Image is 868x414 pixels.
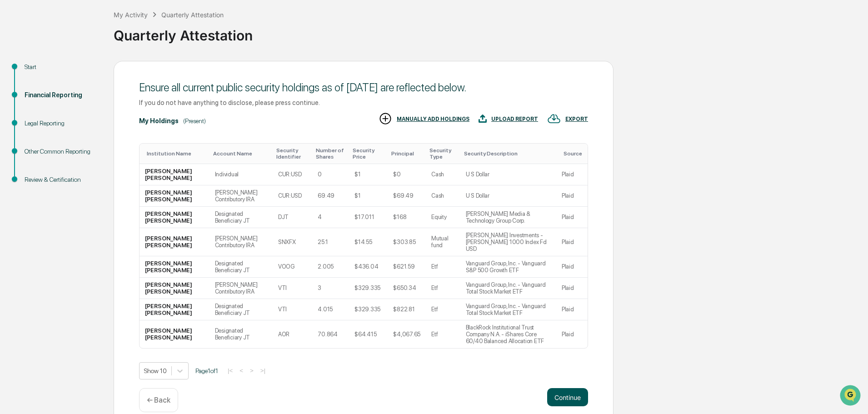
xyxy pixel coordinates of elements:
td: $822.81 [388,299,426,320]
td: VTI [273,299,313,320]
button: > [247,367,256,374]
td: $1 [349,164,388,185]
td: [PERSON_NAME] Contributory IRA [210,278,273,299]
div: We're available if you need us! [31,79,115,86]
div: My Activity [114,11,148,19]
div: (Present) [183,117,206,125]
td: Plaid [556,256,588,278]
div: MANUALLY ADD HOLDINGS [397,116,469,122]
td: [PERSON_NAME] Investments - [PERSON_NAME] 1000 Index Fd USD [460,228,556,256]
div: Start new chat [31,70,149,79]
div: Review & Certification [25,175,99,185]
a: 🗄️Attestations [62,111,116,127]
td: Vanguard Group, Inc. - Vanguard Total Stock Market ETF [460,299,556,320]
button: |< [225,367,235,374]
div: Other Common Reporting [25,147,99,156]
td: Designated Beneficiary JT [210,299,273,320]
td: $17.011 [349,207,388,228]
td: Individual [210,164,273,185]
td: DJT [273,207,313,228]
td: [PERSON_NAME] Contributory IRA [210,228,273,256]
td: [PERSON_NAME] [PERSON_NAME] [140,207,210,228]
td: $64.415 [349,320,388,348]
img: 1746055101610-c473b297-6a78-478c-a979-82029cc54cd1 [9,70,25,86]
td: 69.49 [312,185,349,207]
td: $0 [388,164,426,185]
td: [PERSON_NAME] Media & Technology Group Corp. [460,207,556,228]
td: Plaid [556,207,588,228]
td: Etf [426,299,460,320]
td: U S Dollar [460,164,556,185]
p: ← Back [147,396,170,404]
div: UPLOAD REPORT [491,116,538,122]
td: Etf [426,320,460,348]
td: 4 [312,207,349,228]
td: 0 [312,164,349,185]
div: Toggle SortBy [353,147,384,160]
td: Designated Beneficiary JT [210,320,273,348]
td: Designated Beneficiary JT [210,256,273,278]
td: BlackRock Institutional Trust Company N.A. - iShares Core 60/40 Balanced Allocation ETF [460,320,556,348]
td: [PERSON_NAME] [PERSON_NAME] [140,185,210,207]
td: [PERSON_NAME] [PERSON_NAME] [140,320,210,348]
div: Start [25,62,99,72]
td: $621.59 [388,256,426,278]
td: $14.55 [349,228,388,256]
div: Toggle SortBy [316,147,345,160]
td: Plaid [556,320,588,348]
button: Start new chat [155,72,165,83]
div: 🗄️ [66,115,73,123]
div: Toggle SortBy [276,147,309,160]
td: Plaid [556,278,588,299]
button: >| [258,367,268,374]
div: My Holdings [139,117,179,125]
td: [PERSON_NAME] [PERSON_NAME] [140,164,210,185]
td: Plaid [556,299,588,320]
td: $436.04 [349,256,388,278]
td: $1 [349,185,388,207]
div: Toggle SortBy [464,150,553,157]
td: [PERSON_NAME] [PERSON_NAME] [140,228,210,256]
td: 2.005 [312,256,349,278]
td: CUR:USD [273,164,313,185]
td: $168 [388,207,426,228]
td: [PERSON_NAME] [PERSON_NAME] [140,278,210,299]
div: Quarterly Attestation [161,11,224,19]
td: $329.335 [349,299,388,320]
span: Attestations [75,115,113,124]
span: Page 1 of 1 [195,367,218,374]
td: AOR [273,320,313,348]
iframe: Open customer support [839,384,863,409]
td: 70.864 [312,320,349,348]
div: EXPORT [565,116,588,122]
div: Quarterly Attestation [114,20,863,44]
td: Plaid [556,228,588,256]
img: EXPORT [547,112,561,125]
p: How can we help? [9,19,165,34]
td: $69.49 [388,185,426,207]
button: < [237,367,246,374]
img: MANUALLY ADD HOLDINGS [379,112,392,125]
td: $4,067.65 [388,320,426,348]
td: Designated Beneficiary JT [210,207,273,228]
td: Equity [426,207,460,228]
div: Toggle SortBy [147,150,206,157]
td: 25.1 [312,228,349,256]
img: UPLOAD REPORT [479,112,487,125]
td: 3 [312,278,349,299]
td: Mutual fund [426,228,460,256]
td: VOOG [273,256,313,278]
td: SNXFX [273,228,313,256]
td: [PERSON_NAME] [PERSON_NAME] [140,299,210,320]
td: [PERSON_NAME] Contributory IRA [210,185,273,207]
td: CUR:USD [273,185,313,207]
td: [PERSON_NAME] [PERSON_NAME] [140,256,210,278]
div: Legal Reporting [25,119,99,128]
div: Toggle SortBy [391,150,422,157]
td: U S Dollar [460,185,556,207]
td: 4.015 [312,299,349,320]
a: Powered byPylon [64,154,110,161]
span: Pylon [90,154,110,161]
